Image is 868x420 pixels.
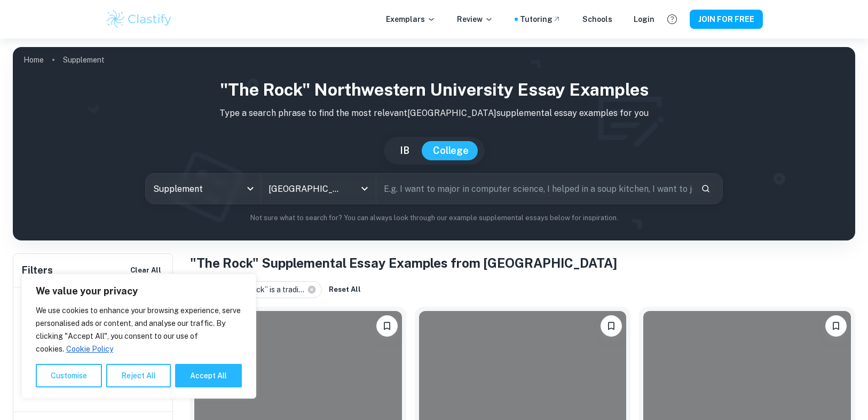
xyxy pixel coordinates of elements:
p: Review [457,13,493,25]
button: Clear All [128,262,164,278]
p: Type a search phrase to find the most relevant [GEOGRAPHIC_DATA] supplemental essay examples for you [21,107,847,120]
button: Open [357,181,372,196]
p: Exemplars [386,13,436,25]
button: Please log in to bookmark exemplars [376,315,398,337]
img: profile cover [13,47,855,240]
p: Not sure what to search for? You can always look through our example supplemental essays below fo... [21,213,847,223]
h6: Filters [22,263,53,278]
button: Please log in to bookmark exemplars [601,315,622,337]
button: Search [697,180,715,198]
button: Accept All [175,364,242,387]
button: College [422,141,479,160]
h1: "The Rock" Northwestern University Essay Examples [21,77,847,103]
button: IB [389,141,420,160]
a: Cookie Policy [66,344,114,354]
a: Schools [582,13,612,25]
button: Help and Feedback [663,10,681,28]
p: Supplement [63,54,105,66]
h1: "The Rock" Supplemental Essay Examples from [GEOGRAPHIC_DATA] [190,253,855,273]
a: Tutoring [520,13,561,25]
button: Reject All [106,364,171,387]
p: We value your privacy [36,285,242,298]
button: JOIN FOR FREE [690,10,763,29]
input: E.g. I want to major in computer science, I helped in a soup kitchen, I want to join the debate t... [376,174,692,204]
div: We value your privacy [21,274,256,399]
button: Please log in to bookmark exemplars [825,315,847,337]
div: Supplement [146,174,261,204]
a: Home [23,52,44,67]
button: Customise [36,364,102,387]
a: Login [634,13,654,25]
img: Clastify logo [105,9,173,30]
button: Reset All [326,282,364,298]
p: We use cookies to enhance your browsing experience, serve personalised ads or content, and analys... [36,304,242,355]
